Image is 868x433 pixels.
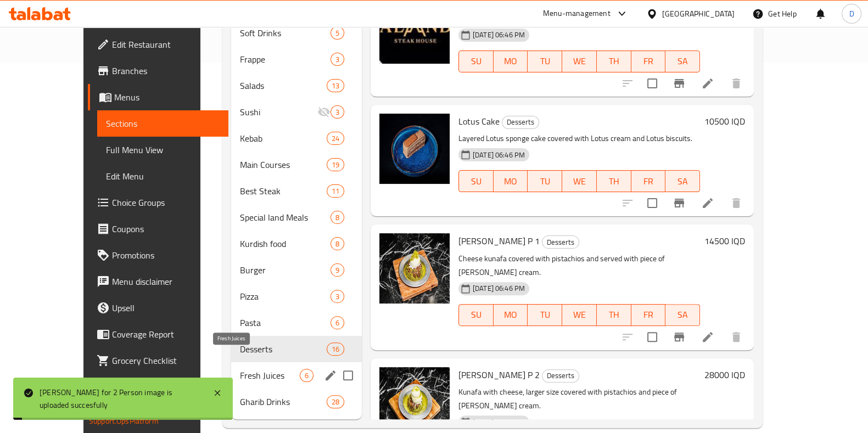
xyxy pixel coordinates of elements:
[498,53,524,69] span: MO
[327,81,344,91] span: 13
[542,235,579,249] div: Desserts
[317,105,331,119] svg: Inactive section
[636,307,662,323] span: FR
[112,328,220,341] span: Coverage Report
[532,307,558,323] span: TU
[322,367,339,384] button: edit
[498,307,524,323] span: MO
[665,50,700,72] button: SA
[231,336,362,362] div: Desserts16
[494,304,528,326] button: MO
[112,64,220,77] span: Branches
[468,283,529,294] span: [DATE] 06:46 PM
[641,192,664,215] span: Select to update
[723,324,749,350] button: delete
[88,295,228,321] a: Upsell
[88,84,228,110] a: Menus
[704,367,745,383] h6: 28000 IQD
[88,242,228,268] a: Promotions
[562,170,597,192] button: WE
[597,50,631,72] button: TH
[327,397,344,407] span: 28
[40,386,202,411] div: [PERSON_NAME] for 2 Person image is uploaded succesfully
[704,114,745,129] h6: 10500 IQD
[327,395,344,408] div: items
[240,290,331,303] span: Pizza
[601,307,627,323] span: TH
[112,249,220,262] span: Promotions
[468,30,529,40] span: [DATE] 06:46 PM
[532,173,558,189] span: TU
[240,132,327,145] span: Kebab
[106,143,220,156] span: Full Menu View
[670,307,696,323] span: SA
[701,196,714,210] a: Edit menu item
[463,307,489,323] span: SU
[331,290,344,303] div: items
[379,114,450,184] img: Lotus Cake
[331,107,344,117] span: 3
[701,330,714,344] a: Edit menu item
[231,99,362,125] div: Sushi3
[112,222,220,235] span: Coupons
[240,237,331,250] span: Kurdish food
[601,53,627,69] span: TH
[327,133,344,144] span: 24
[670,173,696,189] span: SA
[631,170,666,192] button: FR
[231,283,362,310] div: Pizza3
[528,50,562,72] button: TU
[458,50,494,72] button: SU
[88,321,228,347] a: Coverage Report
[88,31,228,58] a: Edit Restaurant
[849,8,854,20] span: D
[542,369,579,383] div: Desserts
[665,304,700,326] button: SA
[458,233,540,249] span: [PERSON_NAME] P 1
[231,257,362,283] div: Burger9
[231,20,362,46] div: Soft Drinks5
[528,304,562,326] button: TU
[543,7,611,20] div: Menu-management
[240,369,300,382] span: Fresh Juices
[458,367,540,383] span: [PERSON_NAME] P 2
[231,310,362,336] div: Pasta6
[240,263,331,277] div: Burger
[662,8,735,20] div: [GEOGRAPHIC_DATA]
[114,91,220,104] span: Menus
[458,132,700,145] p: Layered Lotus sponge cake covered with Lotus cream and Lotus biscuits.
[240,211,331,224] div: Special land Meals
[327,79,344,92] div: items
[641,72,664,95] span: Select to update
[468,417,529,428] span: [DATE] 06:46 PM
[666,190,692,216] button: Branch-specific-item
[240,316,331,329] div: Pasta
[112,354,220,367] span: Grocery Checklist
[231,125,362,151] div: Kebab24
[701,77,714,90] a: Edit menu item
[597,170,631,192] button: TH
[231,46,362,72] div: Frappe3
[88,216,228,242] a: Coupons
[331,291,344,302] span: 3
[327,186,344,196] span: 11
[240,53,331,66] span: Frappe
[670,53,696,69] span: SA
[666,70,692,97] button: Branch-specific-item
[458,113,500,130] span: Lotus Cake
[567,53,592,69] span: WE
[567,173,592,189] span: WE
[641,325,664,348] span: Select to update
[601,173,627,189] span: TH
[88,347,228,374] a: Grocery Checklist
[327,344,344,355] span: 16
[542,236,579,249] span: Desserts
[494,170,528,192] button: MO
[631,304,666,326] button: FR
[240,395,327,408] span: Gharib Drinks
[331,28,344,38] span: 5
[631,50,666,72] button: FR
[231,230,362,257] div: Kurdish food8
